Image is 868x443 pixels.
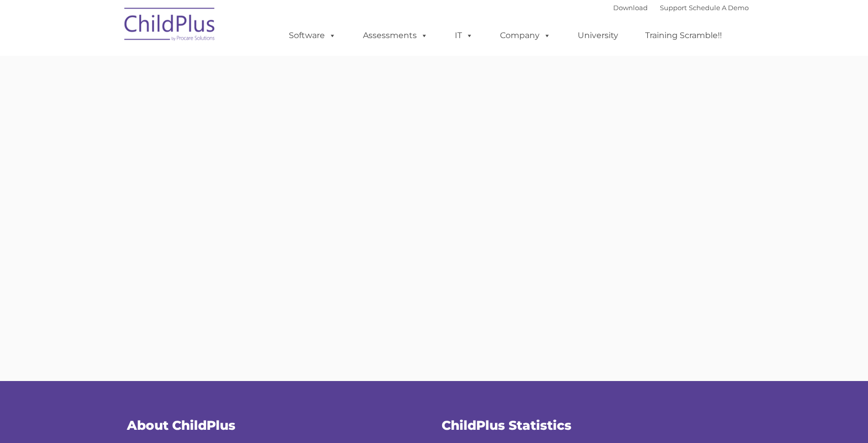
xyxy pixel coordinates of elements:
[119,1,221,51] img: ChildPlus by Procare Solutions
[613,4,648,12] a: Download
[442,418,572,433] span: ChildPlus Statistics
[127,418,236,433] span: About ChildPlus
[353,25,438,46] a: Assessments
[689,4,749,12] a: Schedule A Demo
[613,4,749,12] font: |
[490,25,561,46] a: Company
[660,4,687,12] a: Support
[635,25,732,46] a: Training Scramble!!
[279,25,346,46] a: Software
[567,25,628,46] a: University
[445,25,483,46] a: IT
